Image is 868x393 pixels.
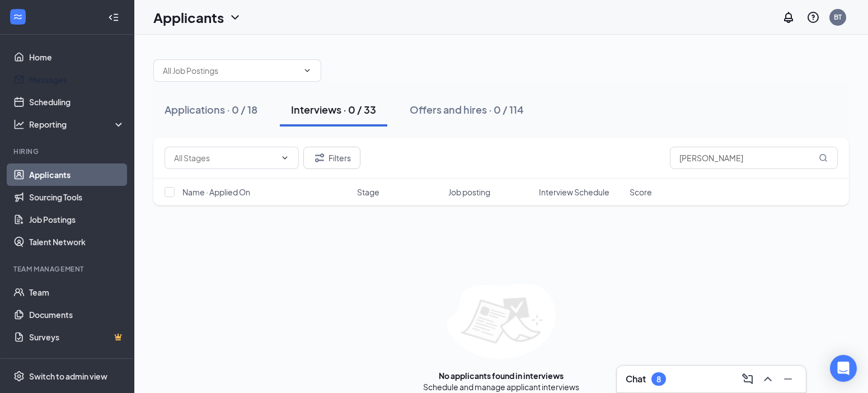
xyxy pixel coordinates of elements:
[29,46,125,68] a: Home
[781,372,795,386] svg: Minimize
[29,186,125,208] a: Sourcing Tools
[830,355,857,382] div: Open Intercom Messenger
[13,147,123,156] div: Hiring
[739,370,757,388] button: ComposeMessage
[761,372,775,386] svg: ChevronUp
[29,281,125,303] a: Team
[29,326,125,348] a: SurveysCrown
[447,284,556,359] img: empty-state
[448,186,490,198] span: Job posting
[779,370,797,388] button: Minimize
[782,11,795,24] svg: Notifications
[303,66,312,75] svg: ChevronDown
[357,186,379,198] span: Stage
[29,163,125,186] a: Applicants
[29,371,107,382] div: Switch to admin view
[539,186,609,198] span: Interview Schedule
[29,303,125,326] a: Documents
[626,373,646,385] h3: Chat
[29,208,125,231] a: Job Postings
[29,91,125,113] a: Scheduling
[163,64,298,77] input: All Job Postings
[108,12,119,23] svg: Collapse
[13,119,25,130] svg: Analysis
[656,375,661,384] div: 8
[13,264,123,274] div: Team Management
[291,102,376,116] div: Interviews · 0 / 33
[182,186,250,198] span: Name · Applied On
[174,152,276,164] input: All Stages
[819,153,828,162] svg: MagnifyingGlass
[630,186,652,198] span: Score
[741,372,754,386] svg: ComposeMessage
[29,68,125,91] a: Messages
[313,151,326,165] svg: Filter
[670,147,838,169] input: Search in interviews
[153,8,224,27] h1: Applicants
[410,102,524,116] div: Offers and hires · 0 / 114
[303,147,360,169] button: Filter Filters
[13,371,25,382] svg: Settings
[806,11,820,24] svg: QuestionInfo
[834,12,842,22] div: BT
[759,370,777,388] button: ChevronUp
[165,102,257,116] div: Applications · 0 / 18
[228,11,242,24] svg: ChevronDown
[12,11,24,22] svg: WorkstreamLogo
[29,231,125,253] a: Talent Network
[423,381,579,392] div: Schedule and manage applicant interviews
[280,153,289,162] svg: ChevronDown
[439,370,564,381] div: No applicants found in interviews
[29,119,125,130] div: Reporting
